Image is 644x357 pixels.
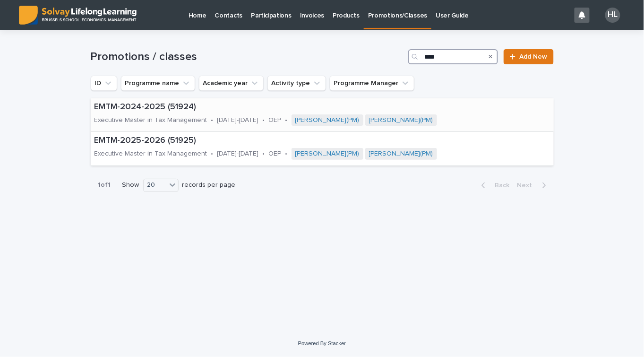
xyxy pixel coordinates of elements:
p: OEP [269,116,282,124]
p: records per page [182,181,236,189]
p: [DATE]-[DATE] [217,150,259,158]
button: Back [474,181,514,190]
button: Activity type [267,76,326,91]
p: Show [122,181,139,189]
div: 20 [144,180,166,190]
button: Programme Manager [330,76,414,91]
a: [PERSON_NAME](PM) [295,150,360,158]
a: [PERSON_NAME](PM) [369,116,433,124]
p: EMTM-2025-2026 (51925) [94,136,541,146]
p: EMTM-2024-2025 (51924) [94,102,541,113]
div: HL [605,8,620,23]
p: Executive Master in Tax Management [94,150,207,158]
button: Programme name [121,76,195,91]
p: • [211,150,214,158]
a: EMTM-2024-2025 (51924)Executive Master in Tax Management•[DATE]-[DATE]•OEP•[PERSON_NAME](PM) [PER... [91,98,554,132]
span: Add New [520,53,548,60]
p: • [285,116,288,124]
p: [DATE]-[DATE] [217,116,259,124]
p: • [263,150,265,158]
a: Add New [504,49,553,64]
a: [PERSON_NAME](PM) [369,150,433,158]
span: Back [489,182,510,189]
p: 1 of 1 [91,174,119,197]
p: OEP [269,150,282,158]
input: Search [408,49,498,64]
p: • [263,116,265,124]
a: [PERSON_NAME](PM) [295,116,360,124]
button: ID [91,76,117,91]
button: Academic year [199,76,264,91]
p: • [211,116,214,124]
p: Executive Master in Tax Management [94,116,207,124]
p: • [285,150,288,158]
button: Next [514,181,554,190]
h1: Promotions / classes [91,50,405,64]
a: EMTM-2025-2026 (51925)Executive Master in Tax Management•[DATE]-[DATE]•OEP•[PERSON_NAME](PM) [PER... [91,132,554,165]
img: ED0IkcNQHGZZMpCVrDht [19,6,137,25]
a: Powered By Stacker [298,340,346,346]
span: Next [517,182,538,189]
